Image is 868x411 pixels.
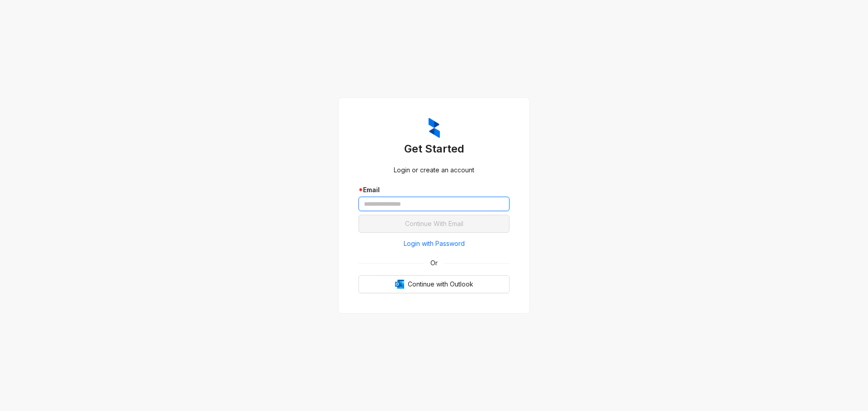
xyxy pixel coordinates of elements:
[359,142,509,156] h3: Get Started
[359,215,509,233] button: Continue With Email
[429,118,440,139] img: ZumaIcon
[359,236,509,251] button: Login with Password
[359,185,509,195] div: Email
[408,279,473,289] span: Continue with Outlook
[395,280,404,289] img: Outlook
[424,258,444,268] span: Or
[359,275,509,293] button: OutlookContinue with Outlook
[359,165,509,175] div: Login or create an account
[404,239,465,249] span: Login with Password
